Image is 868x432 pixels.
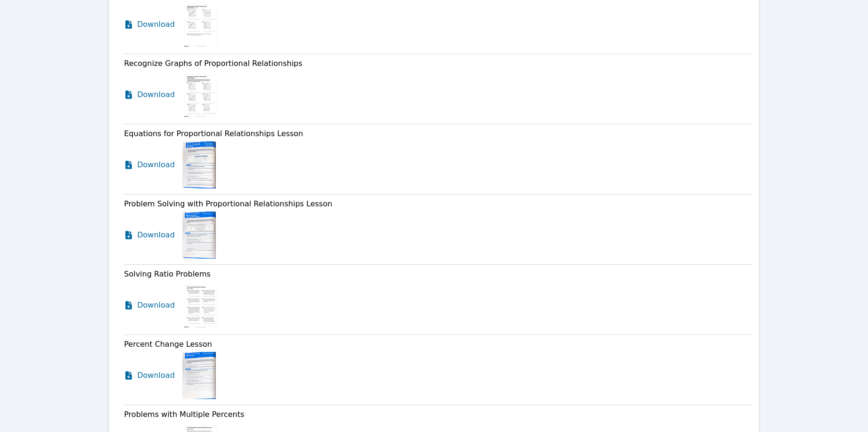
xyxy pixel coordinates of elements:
span: Download [137,300,175,311]
img: Problem Solving with Proportional Relationships Lesson [182,212,216,259]
span: Download [137,89,175,100]
span: Equations for Proportional Relationships Lesson [124,129,303,138]
a: Download [124,141,175,188]
a: Download [124,352,175,399]
span: Download [137,159,175,171]
span: Solving Ratio Problems [124,269,211,278]
img: Equations for Proportional Relationships Lesson [182,141,216,188]
span: Problem Solving with Proportional Relationships Lesson [124,199,332,208]
a: Download [124,1,175,48]
a: Download [124,212,175,259]
span: Download [137,19,175,30]
a: Download [124,71,175,118]
span: Download [137,229,175,241]
span: Download [137,370,175,381]
span: Percent Change Lesson [124,340,212,349]
a: Download [124,282,175,329]
span: Recognize Graphs of Proportional Relationships [124,59,302,68]
img: Solving Ratio Problems [182,282,219,329]
img: Percent Change Lesson [182,352,216,399]
span: Problems with Multiple Percents [124,410,244,419]
img: Recognize Graphs of Proportional Relationships [182,71,219,118]
img: Recognize Graphs of Proportional Relationships Continued [182,1,219,48]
